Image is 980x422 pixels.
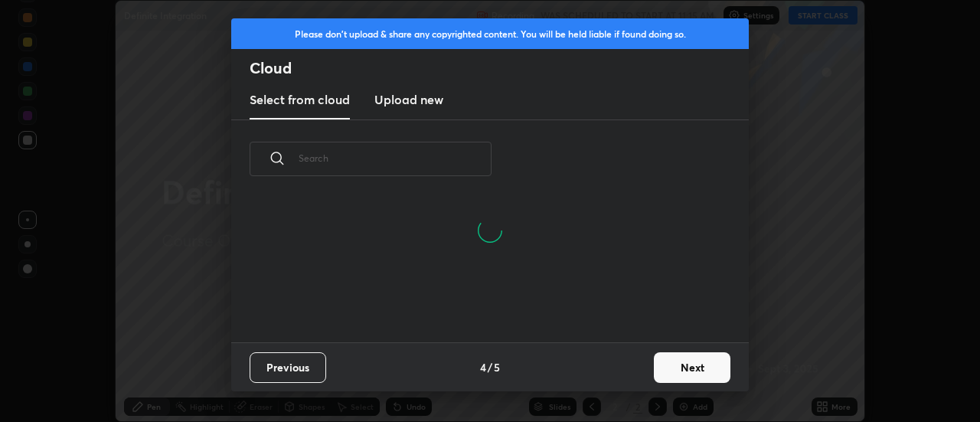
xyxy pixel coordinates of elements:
h2: Cloud [250,58,749,78]
h4: 5 [494,359,500,375]
div: Please don't upload & share any copyrighted content. You will be held liable if found doing so. [231,18,749,49]
input: Search [299,126,492,191]
h3: Upload new [374,90,443,109]
button: Previous [250,352,326,383]
h3: Select from cloud [250,90,350,109]
h4: 4 [480,359,486,375]
h4: / [488,359,492,375]
button: Next [654,352,730,383]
